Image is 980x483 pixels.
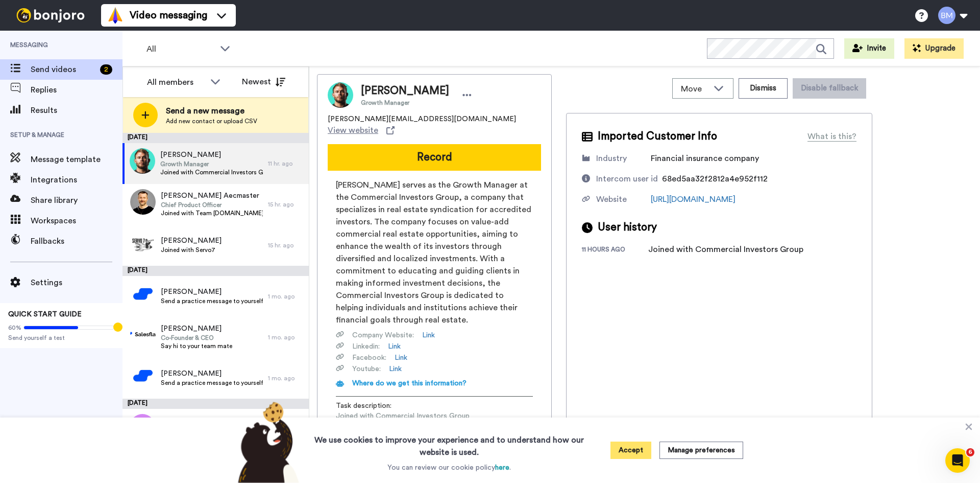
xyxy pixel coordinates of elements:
[31,63,96,76] span: Send videos
[130,281,156,307] img: 25a09ee6-65ca-4dac-8c5d-155c1396d08a.png
[31,84,122,96] span: Replies
[268,241,304,249] div: 15 hr. ago
[966,448,974,456] span: 6
[336,411,470,421] span: Joined with Commercial Investors Group
[361,83,449,99] span: [PERSON_NAME]
[161,287,263,297] span: [PERSON_NAME]
[648,243,803,256] div: Joined with Commercial Investors Group
[304,428,594,458] h3: We use cookies to improve your experience and to understand how our website is used.
[113,323,122,332] div: Tooltip anchor
[160,160,263,168] span: Growth Manager
[596,173,658,185] div: Intercom user id
[596,193,627,205] div: Website
[651,195,736,203] a: [URL][DOMAIN_NAME]
[352,341,380,352] span: Linkedin :
[844,38,894,59] button: Invite
[161,201,263,209] span: Chief Product Officer
[328,82,353,108] img: Image of James Smith
[130,414,155,440] img: fb.png
[161,379,263,387] span: Send a practice message to yourself
[147,76,205,88] div: All members
[161,191,263,201] span: [PERSON_NAME] Aecmaster
[352,364,381,374] span: Youtube :
[659,442,743,459] button: Manage preferences
[395,353,407,363] a: Link
[598,220,657,235] span: User history
[336,401,407,411] span: Task description :
[352,380,467,387] span: Where do we get this information?
[8,334,114,342] span: Send yourself a test
[268,333,304,341] div: 1 mo. ago
[122,133,309,143] div: [DATE]
[422,330,435,340] a: Link
[268,374,304,382] div: 1 mo. ago
[793,78,866,99] button: Disable fallback
[161,369,263,379] span: [PERSON_NAME]
[122,399,309,409] div: [DATE]
[31,194,122,206] span: Share library
[160,168,263,176] span: Joined with Commercial Investors Group
[388,341,401,352] a: Link
[161,334,232,342] span: Co-Founder & CEO
[234,72,293,92] button: Newest
[268,292,304,301] div: 1 mo. ago
[161,209,263,217] span: Joined with Team [DOMAIN_NAME]
[328,114,516,124] span: [PERSON_NAME][EMAIL_ADDRESS][DOMAIN_NAME]
[166,117,257,125] span: Add new contact or upload CSV
[328,144,541,171] button: Record
[130,322,156,348] img: b46bb965-4e23-4ed9-af25-8a5ad06f61ca.png
[8,311,82,318] span: QUICK START GUIDE
[495,464,509,471] a: here
[389,364,402,374] a: Link
[352,353,386,363] span: Facebook :
[352,330,414,340] span: Company Website :
[130,8,207,22] span: Video messaging
[328,124,378,136] span: View website
[8,324,21,332] span: 60%
[130,189,156,215] img: cb72d516-f3b8-46dc-a0a7-9367066cdff8.jpg
[945,448,970,473] iframe: Intercom live chat
[31,174,122,186] span: Integrations
[662,175,768,183] span: 68ed5aa32f2812a4e952f112
[904,38,964,59] button: Upgrade
[31,153,122,166] span: Message template
[598,129,717,144] span: Imported Customer Info
[336,179,533,326] span: [PERSON_NAME] serves as the Growth Manager at the Commercial Investors Group, a company that spec...
[12,8,89,22] img: bj-logo-header-white.svg
[166,105,257,117] span: Send a new message
[31,277,122,289] span: Settings
[160,150,263,160] span: [PERSON_NAME]
[610,442,651,459] button: Accept
[130,148,155,174] img: d7004c8e-3947-4276-83cc-7bb152ce812d.jpg
[31,235,122,247] span: Fallbacks
[739,78,788,99] button: Dismiss
[328,124,395,136] a: View website
[31,104,122,117] span: Results
[807,130,856,143] div: What is this?
[161,246,222,254] span: Joined with Servo7
[161,297,263,305] span: Send a practice message to yourself
[596,152,627,165] div: Industry
[268,200,304,209] div: 15 hr. ago
[161,342,232,350] span: Say hi to your team mate
[100,64,112,75] div: 2
[651,154,759,163] span: Financial insurance company
[582,245,648,256] div: 11 hours ago
[130,230,156,256] img: fac37804-4db4-4547-94d2-015336d79f93.jpg
[161,236,222,246] span: [PERSON_NAME]
[681,83,708,95] span: Move
[387,463,511,473] p: You can review our cookie policy .
[229,401,304,483] img: bear-with-cookie.png
[130,363,156,388] img: 0a0cc1f7-fbbf-4760-9177-14bc26de692a.png
[361,99,449,107] span: Growth Manager
[107,7,124,24] img: vm-color.svg
[268,159,304,168] div: 11 hr. ago
[31,215,122,227] span: Workspaces
[161,324,232,334] span: [PERSON_NAME]
[122,266,309,276] div: [DATE]
[146,43,215,55] span: All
